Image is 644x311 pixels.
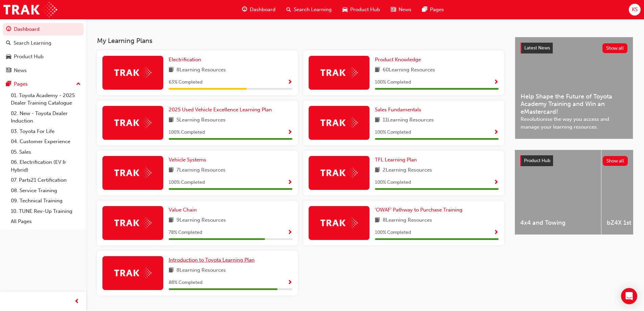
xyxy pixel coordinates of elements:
[602,43,628,53] button: Show all
[114,168,151,178] img: Trak
[520,155,628,166] a: Product HubShow all
[169,206,199,214] a: Value Chain
[417,3,449,17] a: pages-iconPages
[14,67,27,74] div: News
[375,207,462,213] span: 'OWAF' Pathway to Purchase Training
[14,39,51,47] div: Search Learning
[169,157,206,163] span: Vehicle Systems
[375,116,380,125] span: book-icon
[494,130,499,136] span: Show Progress
[603,156,628,166] button: Show all
[375,106,424,114] a: Sales Fundamentals
[375,179,411,186] span: 100 % Completed
[320,117,358,128] img: Trak
[169,156,209,164] a: Vehicle Systems
[169,216,174,225] span: book-icon
[176,216,226,225] span: 9 Learning Resources
[430,6,444,14] span: Pages
[169,129,205,136] span: 100 % Completed
[383,216,432,225] span: 8 Learning Resources
[287,130,292,136] span: Show Progress
[8,147,84,157] a: 05. Sales
[8,108,84,126] a: 02. New - Toyota Dealer Induction
[169,179,205,186] span: 100 % Completed
[375,79,411,86] span: 100 % Completed
[8,216,84,227] a: All Pages
[14,80,28,88] div: Pages
[287,230,292,236] span: Show Progress
[3,78,84,90] button: Pages
[8,206,84,217] a: 10. TUNE Rev-Up Training
[3,64,84,77] a: News
[494,128,499,137] button: Show Progress
[385,3,417,17] a: news-iconNews
[494,78,499,87] button: Show Progress
[375,107,421,113] span: Sales Fundamentals
[176,266,226,275] span: 8 Learning Resources
[169,56,204,64] a: Electrification
[169,66,174,74] span: book-icon
[294,6,332,14] span: Search Learning
[621,288,637,304] div: Open Intercom Messenger
[8,157,84,175] a: 06. Electrification (EV & Hybrid)
[114,117,151,128] img: Trak
[375,57,421,63] span: Product Knowledge
[6,54,11,60] span: car-icon
[3,37,84,49] a: Search Learning
[8,126,84,137] a: 03. Toyota For Life
[375,157,417,163] span: TFL Learning Plan
[320,218,358,228] img: Trak
[383,66,435,74] span: 60 Learning Resources
[494,228,499,237] button: Show Progress
[494,178,499,187] button: Show Progress
[524,45,550,51] span: Latest News
[494,80,499,86] span: Show Progress
[114,218,151,228] img: Trak
[521,43,627,53] a: Latest NewsShow all
[287,228,292,237] button: Show Progress
[320,168,358,178] img: Trak
[237,3,281,17] a: guage-iconDashboard
[287,180,292,186] span: Show Progress
[169,256,257,264] a: Introduction to Toyota Learning Plan
[521,115,627,131] span: Revolutionise the way you access and manage your learning resources.
[8,196,84,206] a: 09. Technical Training
[169,257,255,263] span: Introduction to Toyota Learning Plan
[281,3,337,17] a: search-iconSearch Learning
[250,6,276,14] span: Dashboard
[169,79,202,86] span: 63 % Completed
[521,93,627,116] span: Help Shape the Future of Toyota Academy Training and Win an eMastercard!
[6,68,11,74] span: news-icon
[375,216,380,225] span: book-icon
[375,66,380,74] span: book-icon
[391,5,396,14] span: news-icon
[3,50,84,63] a: Product Hub
[350,6,380,14] span: Product Hub
[320,67,358,78] img: Trak
[375,166,380,175] span: book-icon
[114,67,151,78] img: Trak
[8,90,84,108] a: 01. Toyota Academy - 2025 Dealer Training Catalogue
[375,156,420,164] a: TFL Learning Plan
[632,6,638,14] span: KS
[8,175,84,185] a: 07. Parts21 Certification
[383,116,434,125] span: 11 Learning Resources
[6,81,11,87] span: pages-icon
[3,23,84,36] a: Dashboard
[8,136,84,147] a: 04. Customer Experience
[629,4,641,16] button: KS
[169,116,174,125] span: book-icon
[287,178,292,187] button: Show Progress
[176,66,226,74] span: 8 Learning Resources
[375,129,411,136] span: 100 % Completed
[169,229,202,237] span: 78 % Completed
[524,158,550,163] span: Product Hub
[176,116,225,125] span: 5 Learning Resources
[422,5,427,14] span: pages-icon
[6,26,11,32] span: guage-icon
[287,80,292,86] span: Show Progress
[399,6,411,14] span: News
[169,106,275,114] a: 2025 Used Vehicle Excellence Learning Plan
[74,297,79,306] span: prev-icon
